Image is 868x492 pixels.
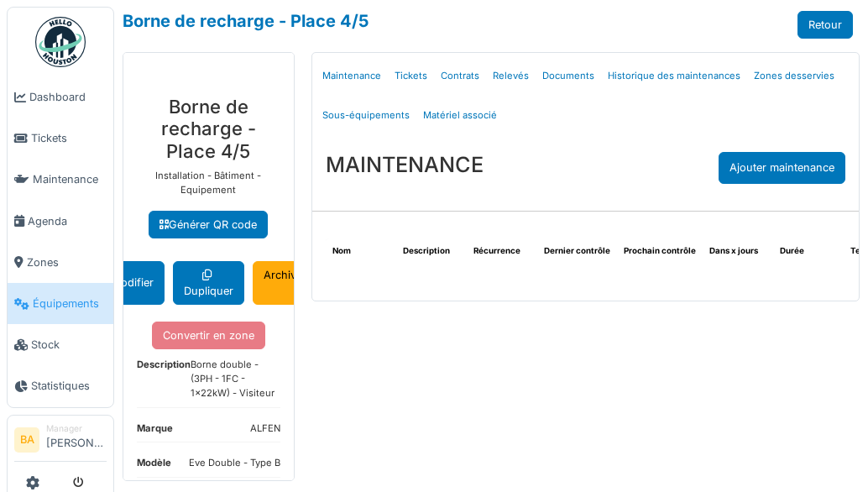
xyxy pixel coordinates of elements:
[149,211,268,238] a: Générer QR code
[8,201,113,242] a: Agenda
[316,96,416,135] a: Sous-équipements
[536,56,601,96] a: Documents
[8,159,113,200] a: Maintenance
[434,56,486,96] a: Contrats
[28,213,107,229] span: Agenda
[8,242,113,283] a: Zones
[35,17,86,67] img: Badge_color-CXgf-gQk.svg
[703,238,773,264] th: Dans x jours
[137,169,280,197] p: Installation - Bâtiment - Equipement
[8,76,113,118] a: Dashboard
[326,152,484,177] h3: MAINTENANCE
[8,365,113,406] a: Statistiques
[250,421,280,436] dd: ALFEN
[14,422,107,463] a: BA Manager[PERSON_NAME]
[14,427,39,453] li: BA
[773,238,844,264] th: Durée
[100,261,165,305] button: Modifier
[31,130,107,146] span: Tickets
[486,56,536,96] a: Relevés
[8,283,113,324] a: Équipements
[601,56,747,96] a: Historique des maintenances
[719,152,845,184] div: Ajouter maintenance
[31,337,107,353] span: Stock
[326,238,396,264] th: Nom
[191,358,280,400] dd: Borne double - (3PH - 1FC - 1x22kW) - Visiteur
[388,56,434,96] a: Tickets
[33,171,107,187] span: Maintenance
[8,324,113,365] a: Stock
[137,456,171,477] dt: Modèle
[33,296,107,311] span: Équipements
[316,56,388,96] a: Maintenance
[617,238,703,264] th: Prochain contrôle
[29,89,107,105] span: Dashboard
[123,11,369,31] a: Borne de recharge - Place 4/5
[8,118,113,159] a: Tickets
[173,261,244,305] a: Dupliquer
[537,238,617,264] th: Dernier contrôle
[747,56,841,96] a: Zones desservies
[27,254,107,270] span: Zones
[797,11,853,39] a: Retour
[396,238,467,264] th: Description
[137,96,280,162] h3: Borne de recharge - Place 4/5
[137,421,173,442] dt: Marque
[467,238,537,264] th: Récurrence
[46,422,107,458] li: [PERSON_NAME]
[137,358,191,406] dt: Description
[189,456,280,470] dd: Eve Double - Type B
[253,261,317,305] a: Archiver
[46,422,107,435] div: Manager
[416,96,504,135] a: Matériel associé
[31,378,107,394] span: Statistiques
